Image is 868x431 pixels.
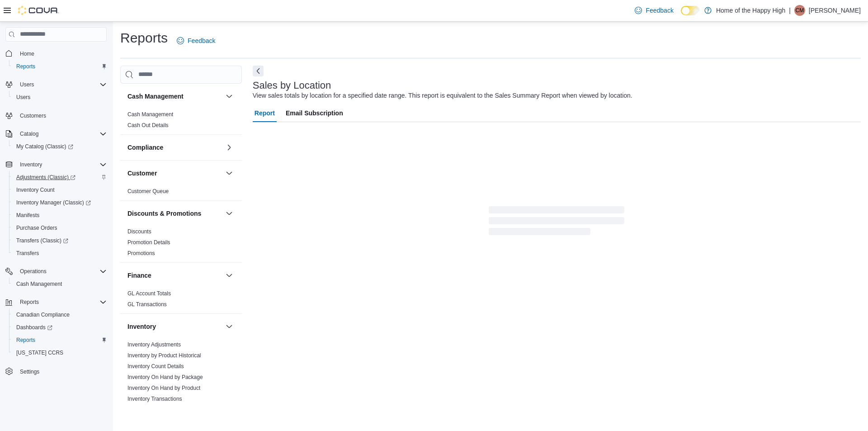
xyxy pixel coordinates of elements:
[16,159,46,170] button: Inventory
[9,60,110,73] button: Reports
[120,29,168,47] h1: Reports
[253,91,632,100] div: View sales totals by location for a specified date range. This report is equivalent to the Sales ...
[127,209,201,218] h3: Discounts & Promotions
[631,1,677,19] a: Feedback
[16,349,63,356] span: [US_STATE] CCRS
[127,122,169,129] span: Cash Out Details
[20,50,34,57] span: Home
[127,250,155,256] a: Promotions
[16,48,38,59] a: Home
[2,78,110,91] button: Users
[127,301,167,308] span: GL Transactions
[127,239,170,246] span: Promotion Details
[789,5,791,16] p: |
[13,223,107,233] span: Purchase Orders
[127,169,222,178] button: Customer
[13,185,58,195] a: Inventory Count
[18,6,59,15] img: Cova
[20,81,34,88] span: Users
[13,347,67,358] a: [US_STATE] CCRS
[253,66,264,76] button: Next
[127,385,200,391] a: Inventory On Hand by Product
[127,396,182,402] a: Inventory Transactions
[127,290,171,297] a: GL Account Totals
[127,322,156,331] h3: Inventory
[13,322,107,333] span: Dashboards
[9,308,110,321] button: Canadian Compliance
[9,247,110,260] button: Transfers
[13,185,107,195] span: Inventory Count
[127,92,184,101] h3: Cash Management
[16,174,75,181] span: Adjustments (Classic)
[13,223,61,233] a: Purchase Orders
[224,142,235,153] button: Compliance
[16,63,35,70] span: Reports
[9,171,110,184] a: Adjustments (Classic)
[13,210,43,221] a: Manifests
[9,140,110,153] a: My Catalog (Classic)
[16,250,39,257] span: Transfers
[127,271,151,280] h3: Finance
[13,172,79,183] a: Adjustments (Classic)
[127,209,222,218] button: Discounts & Promotions
[127,239,170,246] a: Promotion Details
[16,128,42,139] button: Catalog
[9,234,110,247] a: Transfers (Classic)
[681,6,700,15] input: Dark Mode
[127,228,151,235] a: Discounts
[127,271,222,280] button: Finance
[127,188,169,194] a: Customer Queue
[127,228,151,235] span: Discounts
[127,341,181,348] span: Inventory Adjustments
[16,186,55,194] span: Inventory Count
[2,47,110,60] button: Home
[9,278,110,290] button: Cash Management
[16,366,43,377] a: Settings
[16,128,107,139] span: Catalog
[16,297,107,308] span: Reports
[2,109,110,122] button: Customers
[127,384,200,392] span: Inventory On Hand by Product
[127,301,167,308] a: GL Transactions
[16,237,68,244] span: Transfers (Classic)
[13,61,107,72] span: Reports
[224,208,235,219] button: Discounts & Promotions
[16,212,39,219] span: Manifests
[286,104,343,122] span: Email Subscription
[16,224,57,232] span: Purchase Orders
[13,248,42,259] a: Transfers
[127,374,203,381] span: Inventory On Hand by Package
[16,79,38,90] button: Users
[9,91,110,104] button: Users
[16,297,42,308] button: Reports
[127,122,169,128] a: Cash Out Details
[2,128,110,140] button: Catalog
[127,290,171,297] span: GL Account Totals
[13,197,107,208] span: Inventory Manager (Classic)
[127,363,184,370] span: Inventory Count Details
[13,92,34,103] a: Users
[13,279,66,289] a: Cash Management
[16,324,52,331] span: Dashboards
[16,159,107,170] span: Inventory
[9,209,110,222] button: Manifests
[120,109,242,134] div: Cash Management
[127,111,173,118] a: Cash Management
[224,91,235,102] button: Cash Management
[20,298,39,306] span: Reports
[13,235,72,246] a: Transfers (Classic)
[16,365,107,377] span: Settings
[20,368,39,375] span: Settings
[127,322,222,331] button: Inventory
[224,321,235,332] button: Inventory
[9,334,110,346] button: Reports
[9,184,110,196] button: Inventory Count
[489,208,624,237] span: Loading
[127,341,181,348] a: Inventory Adjustments
[13,197,94,208] a: Inventory Manager (Classic)
[5,43,107,402] nav: Complex example
[120,186,242,200] div: Customer
[646,6,673,15] span: Feedback
[13,335,39,346] a: Reports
